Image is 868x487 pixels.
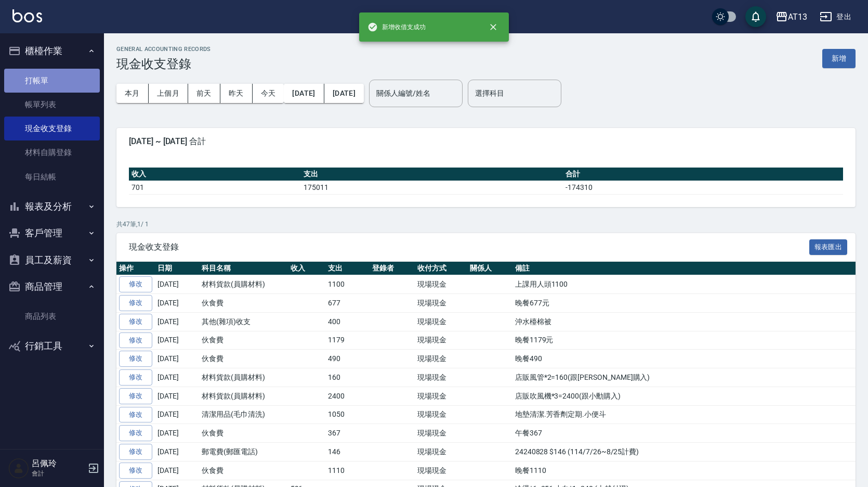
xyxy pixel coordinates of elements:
button: 商品管理 [4,273,100,300]
a: 打帳單 [4,69,100,93]
td: 材料貨款(員購材料) [199,368,288,387]
span: [DATE] ~ [DATE] 合計 [129,136,843,147]
button: save [745,6,766,27]
button: 前天 [188,84,220,103]
a: 報表匯出 [809,241,848,251]
td: 伙食費 [199,331,288,350]
button: 報表及分析 [4,193,100,220]
th: 支出 [301,168,563,181]
td: 午餐367 [512,424,856,443]
p: 共 47 筆, 1 / 1 [116,220,856,229]
td: 伙食費 [199,350,288,368]
td: [DATE] [155,350,199,368]
button: [DATE] [284,84,324,103]
td: 現場現金 [415,275,467,294]
th: 操作 [116,262,155,275]
td: 現場現金 [415,368,467,387]
a: 商品列表 [4,304,100,328]
th: 日期 [155,262,199,275]
a: 修改 [119,407,152,423]
td: [DATE] [155,275,199,294]
img: Logo [12,9,42,22]
a: 修改 [119,388,152,404]
td: 晚餐1110 [512,461,856,480]
button: 昨天 [220,84,253,103]
td: 160 [325,368,370,387]
td: 677 [325,294,370,313]
th: 支出 [325,262,370,275]
a: 每日結帳 [4,165,100,189]
button: 本月 [116,84,149,103]
td: 伙食費 [199,424,288,443]
td: 晚餐1179元 [512,331,856,350]
th: 收入 [288,262,326,275]
a: 修改 [119,463,152,479]
button: 行銷工具 [4,332,100,360]
th: 關係人 [467,262,512,275]
td: 地墊清潔.芳香劑定期.小便斗 [512,405,856,424]
div: AT13 [788,10,807,23]
td: 367 [325,424,370,443]
a: 修改 [119,369,152,386]
th: 備註 [512,262,856,275]
td: [DATE] [155,368,199,387]
td: 1110 [325,461,370,480]
h2: GENERAL ACCOUNTING RECORDS [116,46,211,53]
button: 今天 [253,84,284,103]
td: -174310 [563,181,843,194]
button: 上個月 [149,84,188,103]
th: 合計 [563,168,843,181]
td: 400 [325,312,370,331]
td: [DATE] [155,294,199,313]
a: 修改 [119,295,152,311]
td: 現場現金 [415,387,467,405]
td: 沖水檯棉被 [512,312,856,331]
td: 晚餐677元 [512,294,856,313]
th: 科目名稱 [199,262,288,275]
td: 材料貨款(員購材料) [199,387,288,405]
td: 現場現金 [415,312,467,331]
td: 490 [325,350,370,368]
button: 報表匯出 [809,239,848,255]
td: [DATE] [155,443,199,462]
td: 材料貨款(員購材料) [199,275,288,294]
td: 現場現金 [415,443,467,462]
h5: 呂佩玲 [32,458,85,469]
button: 櫃檯作業 [4,37,100,65]
td: [DATE] [155,387,199,405]
td: 24240828 $146 (114/7/26~8/25計費) [512,443,856,462]
td: 1100 [325,275,370,294]
th: 收入 [129,168,301,181]
button: 客戶管理 [4,220,100,247]
td: 現場現金 [415,461,467,480]
span: 現金收支登錄 [129,242,809,252]
a: 修改 [119,314,152,330]
button: 新增 [822,49,856,68]
td: 1050 [325,405,370,424]
td: 現場現金 [415,424,467,443]
td: 現場現金 [415,294,467,313]
td: 伙食費 [199,294,288,313]
a: 修改 [119,276,152,292]
td: [DATE] [155,405,199,424]
th: 收付方式 [415,262,467,275]
td: [DATE] [155,331,199,350]
a: 現金收支登錄 [4,117,100,140]
a: 修改 [119,444,152,460]
td: [DATE] [155,312,199,331]
button: close [482,16,505,39]
p: 會計 [32,469,85,478]
a: 帳單列表 [4,93,100,117]
td: 晚餐490 [512,350,856,368]
td: 701 [129,181,301,194]
td: 1179 [325,331,370,350]
td: 146 [325,443,370,462]
button: AT13 [771,6,811,28]
span: 新增收借支成功 [367,22,426,32]
a: 材料自購登錄 [4,140,100,164]
button: 員工及薪資 [4,247,100,274]
td: 上課用人頭1100 [512,275,856,294]
td: 郵電費(郵匯電話) [199,443,288,462]
button: 登出 [816,7,856,27]
td: 2400 [325,387,370,405]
